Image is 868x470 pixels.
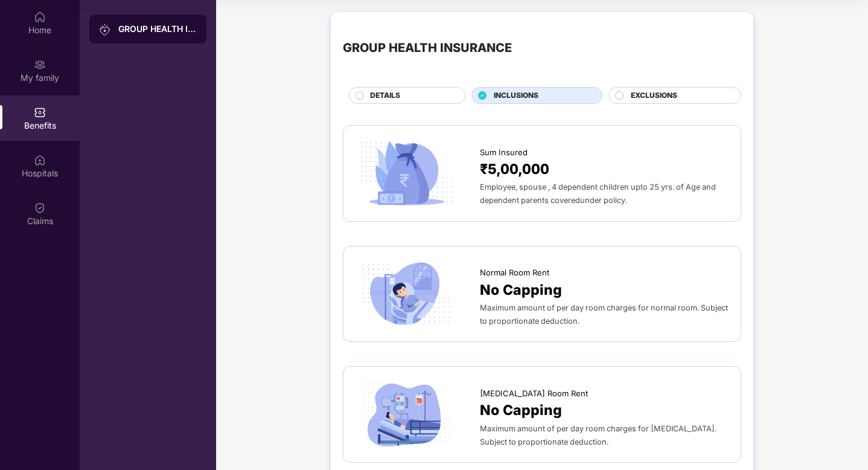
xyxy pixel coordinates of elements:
[356,259,458,330] img: icon
[631,90,677,101] span: EXCLUSIONS
[480,182,716,205] span: Employee, spouse , 4 dependent children upto 25 yrs. of Age and dependent parents coveredunder po...
[480,424,716,446] span: Maximum amount of per day room charges for [MEDICAL_DATA]. Subject to proportionate deduction.
[34,59,46,71] img: svg+xml;base64,PHN2ZyB3aWR0aD0iMjAiIGhlaWdodD0iMjAiIHZpZXdCb3g9IjAgMCAyMCAyMCIgZmlsbD0ibm9uZSIgeG...
[34,106,46,118] img: svg+xml;base64,PHN2ZyBpZD0iQmVuZWZpdHMiIHhtbG5zPSJodHRwOi8vd3d3LnczLm9yZy8yMDAwL3N2ZyIgd2lkdGg9Ij...
[34,202,46,214] img: svg+xml;base64,PHN2ZyBpZD0iQ2xhaW0iIHhtbG5zPSJodHRwOi8vd3d3LnczLm9yZy8yMDAwL3N2ZyIgd2lkdGg9IjIwIi...
[480,399,562,421] span: No Capping
[480,266,549,278] span: Normal Room Rent
[34,11,46,23] img: svg+xml;base64,PHN2ZyBpZD0iSG9tZSIgeG1sbnM9Imh0dHA6Ly93d3cudzMub3JnLzIwMDAvc3ZnIiB3aWR0aD0iMjAiIG...
[99,24,111,36] img: svg+xml;base64,PHN2ZyB3aWR0aD0iMjAiIGhlaWdodD0iMjAiIHZpZXdCb3g9IjAgMCAyMCAyMCIgZmlsbD0ibm9uZSIgeG...
[480,303,728,326] span: Maximum amount of per day room charges for normal room. Subject to proportionate deduction.
[480,387,588,399] span: [MEDICAL_DATA] Room Rent
[480,146,528,158] span: Sum Insured
[343,39,512,57] div: GROUP HEALTH INSURANCE
[480,158,549,180] span: ₹5,00,000
[370,90,400,101] span: DETAILS
[34,154,46,166] img: svg+xml;base64,PHN2ZyBpZD0iSG9zcGl0YWxzIiB4bWxucz0iaHR0cDovL3d3dy53My5vcmcvMjAwMC9zdmciIHdpZHRoPS...
[494,90,538,101] span: INCLUSIONS
[480,279,562,301] span: No Capping
[356,138,458,209] img: icon
[356,379,458,450] img: icon
[118,23,197,35] div: GROUP HEALTH INSURANCE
